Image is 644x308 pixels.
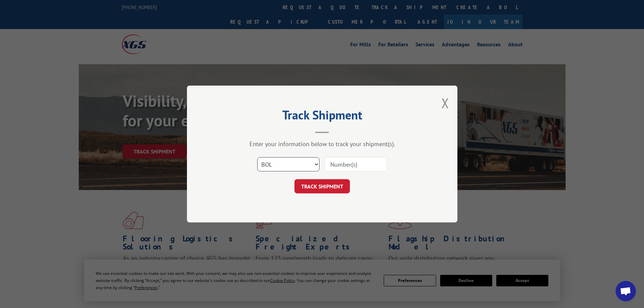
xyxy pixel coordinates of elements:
input: Number(s) [325,157,387,171]
div: Enter your information below to track your shipment(s). [221,140,424,148]
div: Open chat [616,281,636,301]
button: Close modal [442,94,449,112]
h2: Track Shipment [221,110,424,123]
button: TRACK SHIPMENT [294,179,350,193]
